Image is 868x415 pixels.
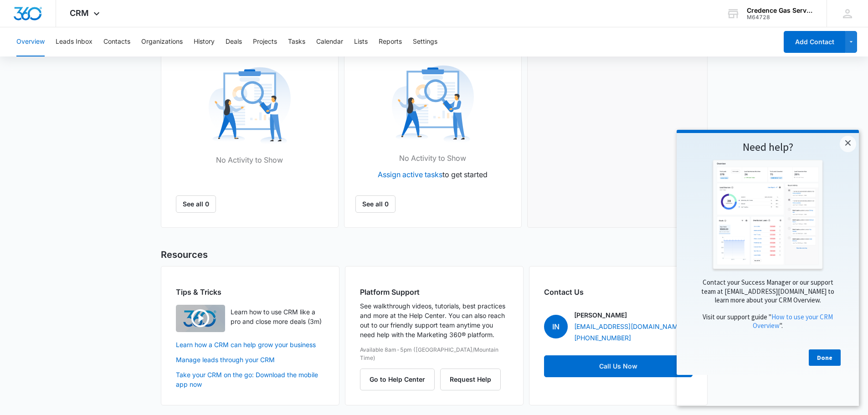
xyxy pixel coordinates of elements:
a: Go to Help Center [360,375,440,383]
a: [EMAIL_ADDRESS][DOMAIN_NAME] [574,322,684,331]
a: Assign active tasks [378,170,442,179]
span: IN [544,315,568,338]
h2: Tips & Tricks [176,287,324,297]
a: Close modal [163,6,180,22]
p: Available 8am-5pm ([GEOGRAPHIC_DATA]/Mountain Time) [360,346,508,362]
a: Request Help [440,375,501,383]
button: Contacts [103,27,130,56]
button: Leads Inbox [56,27,92,56]
a: How to use your CRM Overview [76,183,156,200]
a: See all 0 [355,195,395,213]
button: See all 0 [176,195,216,213]
button: Calendar [316,27,343,56]
span: CRM [70,8,89,18]
div: account id [747,14,813,20]
button: Settings [413,27,437,56]
p: No Activity to Show [399,153,466,164]
div: account name [747,7,813,14]
a: Done [132,220,164,236]
h2: Contact Us [544,287,693,297]
button: History [194,27,215,56]
button: Overview [16,27,45,56]
button: Request Help [440,369,501,390]
h2: Resources [161,248,708,261]
a: Take your CRM on the go: Download the mobile app now [176,370,324,389]
button: Organizations [141,27,183,56]
a: Manage leads through your CRM [176,355,324,364]
button: Projects [253,27,277,56]
span: Contact your Success Manager or our support team at [EMAIL_ADDRESS][DOMAIN_NAME] to learn more ab... [25,148,158,174]
p: See walkthrough videos, tutorials, best practices and more at the Help Center. You can also reach... [360,301,508,339]
button: Add Contact [784,31,845,53]
p: [PERSON_NAME] [574,310,627,320]
button: Reports [379,27,402,56]
span: Need help? [66,10,117,24]
p: Learn how to use CRM like a pro and close more deals (3m) [231,307,324,326]
button: Tasks [288,27,305,56]
p: to get started [378,169,488,180]
span: Visit our support guide " ". [26,183,156,200]
button: Deals [226,27,242,56]
img: Learn how to use CRM like a pro and close more deals (3m) [176,305,225,332]
a: [PHONE_NUMBER] [574,333,631,343]
p: No Activity to Show [216,154,283,165]
a: Call Us Now [544,355,693,377]
h2: Platform Support [360,287,508,297]
button: Go to Help Center [360,369,435,390]
a: Learn how a CRM can help grow your business [176,340,324,349]
button: Lists [354,27,368,56]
